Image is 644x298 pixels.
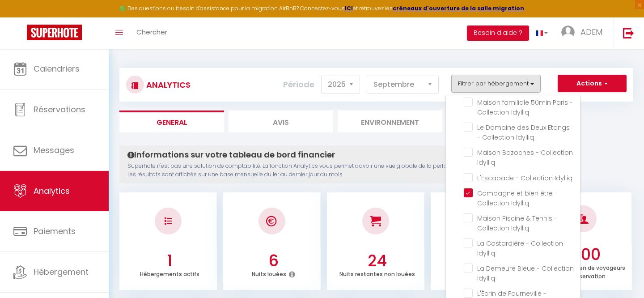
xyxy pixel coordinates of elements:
[124,251,215,270] h3: 1
[477,123,570,142] span: Le Domaine des Deux Etangs - Collection Idylliq
[477,189,558,208] span: Campagne et bien être - Collection Idylliq
[345,4,353,12] a: ICI
[228,251,318,270] h3: 6
[558,75,627,93] button: Actions
[580,26,602,38] span: ADEM
[338,111,442,132] li: Environnement
[34,145,74,156] span: Messages
[229,111,333,132] li: Avis
[34,266,89,277] span: Hébergement
[467,26,529,41] button: Besoin d'aide ?
[477,214,557,233] span: Maison Piscine & Tennis - Collection Idylliq
[393,4,524,12] a: créneaux d'ouverture de la salle migration
[144,75,191,95] h3: Analytics
[165,217,172,225] img: NO IMAGE
[477,98,573,117] span: Maison familiale 50min Paris - Collection Idylliq
[127,162,545,179] p: Superhote n'est pas une solution de comptabilité. La fonction Analytics vous permet d'avoir une v...
[119,111,224,132] li: General
[543,262,625,280] p: Nombre moyen de voyageurs par réservation
[339,268,415,278] p: Nuits restantes non louées
[283,75,314,94] label: Période
[34,185,70,196] span: Analytics
[252,268,286,278] p: Nuits louées
[127,150,545,160] h4: Informations sur votre tableau de bord financier
[7,4,34,30] button: Ouvrir le widget de chat LiveChat
[332,251,422,270] h3: 24
[34,226,76,237] span: Paiements
[539,245,630,264] h3: 7.00
[136,27,167,37] span: Chercher
[477,264,574,283] span: La Demeure Bleue - Collection Idylliq
[561,26,575,39] img: ...
[27,25,82,40] img: Super Booking
[140,268,199,278] p: Hébergements actifs
[34,104,85,115] span: Réservations
[555,17,614,49] a: ... ADEM
[451,75,541,93] button: Filtrer par hébergement
[623,27,634,38] img: logout
[477,148,573,167] span: Maison Bazoches - Collection Idylliq
[477,239,563,258] span: La Costardière - Collection Idylliq
[130,17,174,49] a: Chercher
[436,251,526,270] h3: 20.00 %
[34,63,80,74] span: Calendriers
